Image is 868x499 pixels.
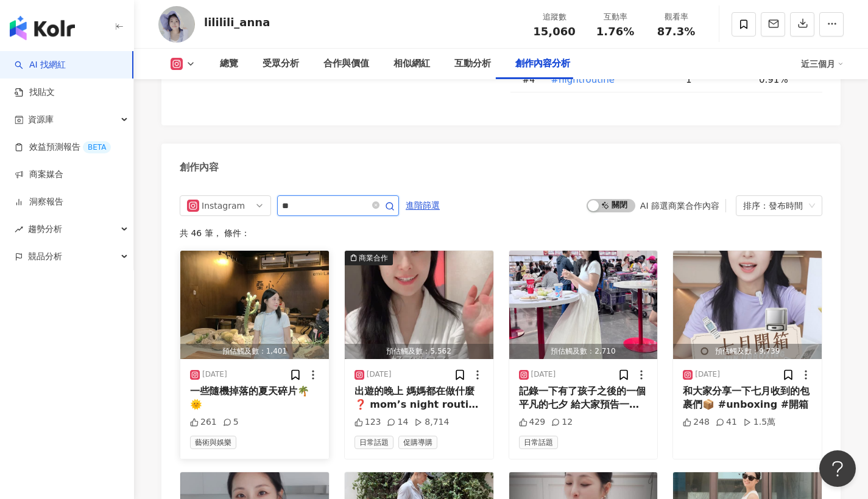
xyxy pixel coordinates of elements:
div: 互動分析 [454,57,491,71]
div: 429 [519,416,546,428]
div: 預估觸及數：1,401 [180,344,329,359]
span: close-circle [372,201,379,209]
a: 找貼文 [15,86,55,99]
div: AI 篩選商業合作內容 [640,201,719,211]
div: 創作內容分析 [515,57,570,71]
div: 合作與價值 [323,57,369,71]
span: 1.76% [596,26,634,38]
div: [DATE] [531,369,556,380]
span: close-circle [372,200,379,211]
div: 8,714 [414,416,449,428]
span: 15,060 [533,25,575,38]
div: 一些隨機掉落的夏天碎片🌴🌞 [190,385,319,412]
div: 12 [551,416,573,428]
div: 觀看率 [653,11,699,23]
td: #nightroutine [541,68,677,92]
span: 資源庫 [28,106,54,133]
div: 預估觸及數：5,562 [345,344,493,359]
div: 近三個月 [801,54,844,74]
img: logo [10,16,75,40]
div: 排序：發布時間 [743,196,804,215]
span: 趨勢分析 [28,215,62,243]
button: 進階篩選 [405,195,440,215]
a: 商案媒合 [15,169,63,181]
div: 1.5萬 [743,416,775,428]
img: post-image [180,251,329,359]
div: 追蹤數 [531,11,577,23]
div: [DATE] [367,369,392,380]
button: 預估觸及數：1,401 [180,251,329,359]
div: [DATE] [202,369,227,380]
div: Instagram [202,196,241,215]
button: 預估觸及數：2,710 [509,251,658,359]
div: 和大家分享一下七月收到的包裹們📦 #unboxing #開箱 [683,385,812,412]
div: 創作內容 [180,161,219,174]
span: 進階篩選 [406,196,440,215]
div: 商業合作 [359,252,388,264]
div: 248 [683,416,710,428]
span: 87.3% [657,26,695,38]
div: 1 [686,73,749,86]
div: 受眾分析 [263,57,299,71]
span: rise [15,225,23,234]
a: searchAI 找網紅 [15,59,66,71]
div: 互動率 [592,11,638,23]
img: post-image [509,251,658,359]
a: 效益預測報告BETA [15,141,111,153]
span: 日常話題 [519,436,558,449]
span: 日常話題 [355,436,393,449]
button: #nightroutine [551,68,615,92]
div: 總覽 [220,57,238,71]
div: lililili_anna [204,15,270,30]
button: 商業合作預估觸及數：5,562 [345,251,493,359]
div: 41 [716,416,737,428]
div: 14 [387,416,408,428]
td: 0.91% [749,68,822,92]
iframe: Help Scout Beacon - Open [819,450,856,487]
span: #nightroutine [551,73,615,86]
span: 促購導購 [398,436,437,449]
div: 共 46 筆 ， 條件： [180,228,822,238]
div: 預估觸及數：2,710 [509,344,658,359]
span: 競品分析 [28,243,62,270]
div: 預估觸及數：9,739 [673,344,822,359]
div: 261 [190,416,217,428]
div: 0.91% [759,73,810,86]
div: 出遊的晚上 媽媽都在做什麼❓ mom’s night routine 😂 我愛用的🌿CELIMAX正在團購中 每個組合都超實用✨比在韓國買還划算！ 🔥下單連結在限動精選 優惠期間⏰即日起～[DA... [355,385,484,412]
img: post-image [673,251,822,359]
div: 5 [223,416,239,428]
span: 藝術與娛樂 [190,436,236,449]
div: 123 [355,416,381,428]
img: post-image [345,251,493,359]
div: [DATE] [695,369,720,380]
div: 相似網紅 [393,57,430,71]
button: 預估觸及數：9,739 [673,251,822,359]
img: KOL Avatar [158,6,195,43]
div: 記錄一下有了孩子之後的一個平凡的七夕 給大家預告一下恩愛的七夕之後 隔年、隔隔年、隔隔隔年（…）的七夕們的畫面😂 祝大家有情人都甜蜜 💕 沒情人更快樂 🎊 [519,385,648,412]
div: # 4 [523,73,541,86]
a: 洞察報告 [15,196,63,208]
